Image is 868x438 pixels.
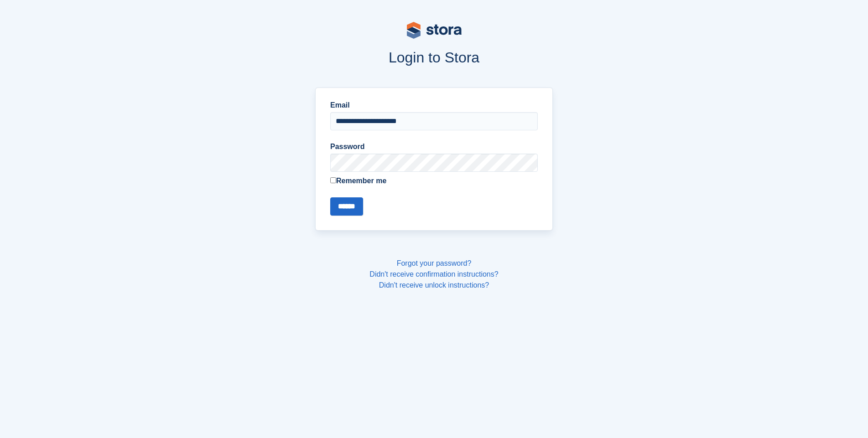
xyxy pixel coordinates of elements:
img: stora-logo-53a41332b3708ae10de48c4981b4e9114cc0af31d8433b30ea865607fb682f29.svg [407,22,462,39]
label: Email [330,100,538,111]
a: Didn't receive confirmation instructions? [369,270,498,278]
h1: Login to Stora [141,49,727,66]
a: Didn't receive unlock instructions? [379,281,489,289]
a: Forgot your password? [397,259,472,267]
label: Password [330,141,538,152]
label: Remember me [330,175,538,186]
input: Remember me [330,177,336,183]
